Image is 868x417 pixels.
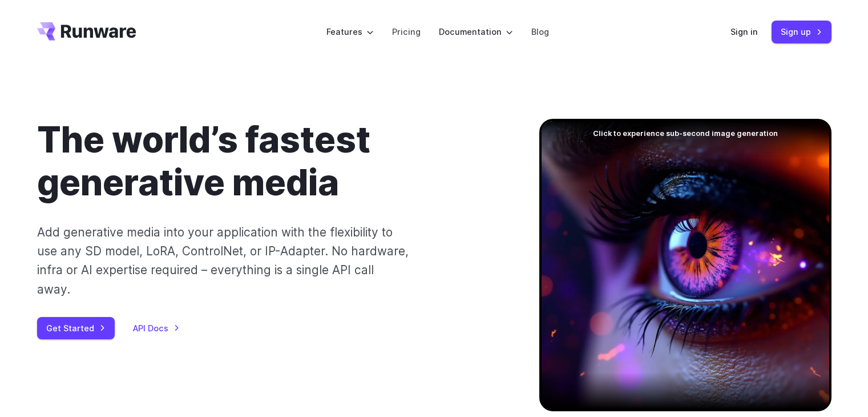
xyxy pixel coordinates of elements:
[37,317,115,339] a: Get Started
[531,25,549,38] a: Blog
[133,322,180,335] a: API Docs
[392,25,421,38] a: Pricing
[730,25,758,38] a: Sign in
[326,25,374,38] label: Features
[439,25,513,38] label: Documentation
[37,223,410,299] p: Add generative media into your application with the flexibility to use any SD model, LoRA, Contro...
[772,21,831,43] a: Sign up
[37,119,503,205] h1: The world’s fastest generative media
[37,22,136,41] a: Go to /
